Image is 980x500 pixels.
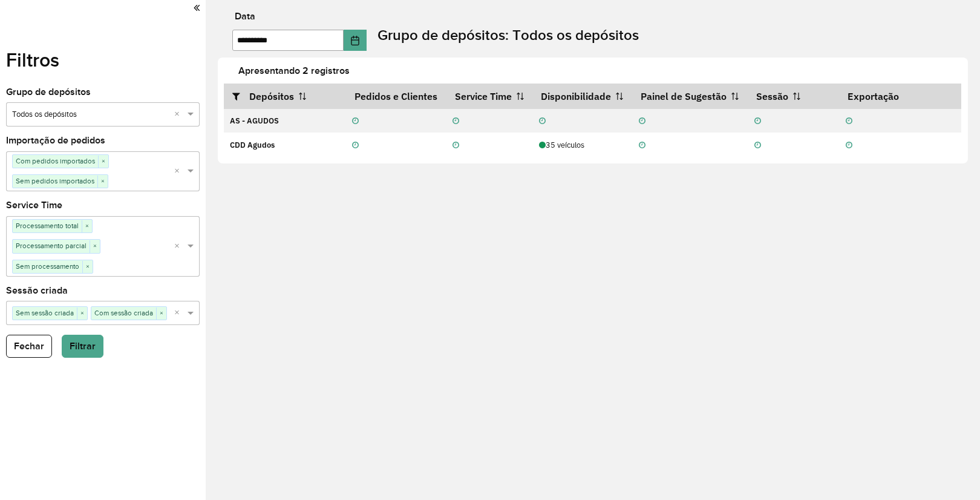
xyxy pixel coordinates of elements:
th: Pedidos e Clientes [346,84,446,109]
th: Service Time [446,84,533,109]
i: Não realizada [639,117,645,125]
th: Depósitos [224,84,346,109]
label: Grupo de depósitos [6,85,91,99]
label: Importação de pedidos [6,133,105,148]
span: Sem sessão criada [13,307,77,319]
span: Clear all [174,307,185,320]
i: Não realizada [352,142,359,150]
span: Com sessão criada [91,307,156,319]
span: Processamento total [13,220,82,232]
span: × [90,240,100,252]
i: Não realizada [846,117,852,125]
th: Disponibilidade [532,84,632,109]
i: Não realizada [639,142,645,150]
i: Não realizada [352,117,359,125]
label: Service Time [6,198,62,212]
span: × [156,308,166,320]
strong: AS - AGUDOS [230,116,279,126]
i: Não realizada [754,142,761,150]
i: Não realizada [452,142,459,150]
label: Data [235,9,255,24]
i: Não realizada [754,117,761,125]
th: Sessão [748,84,839,109]
strong: CDD Agudos [230,140,275,150]
i: Abrir/fechar filtros [232,91,249,101]
button: Choose Date [344,30,367,51]
i: Não realizada [846,142,852,150]
label: Filtros [6,45,59,74]
th: Exportação [840,84,962,109]
button: Fechar [6,335,52,358]
div: 35 veículos [539,139,626,151]
span: Sem processamento [13,260,82,272]
span: Sem pedidos importados [13,175,97,187]
i: Não realizada [539,117,546,125]
button: Filtrar [62,335,103,358]
label: Sessão criada [6,283,68,298]
span: × [82,220,92,232]
span: Clear all [174,165,185,178]
label: Grupo de depósitos: Todos os depósitos [377,24,639,46]
span: × [97,176,108,188]
span: × [98,156,108,168]
span: × [77,308,87,320]
th: Painel de Sugestão [632,84,748,109]
span: × [82,261,93,273]
span: Com pedidos importados [13,155,98,167]
i: Não realizada [452,117,459,125]
span: Clear all [174,240,185,253]
span: Processamento parcial [13,240,90,252]
span: Clear all [174,108,185,121]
